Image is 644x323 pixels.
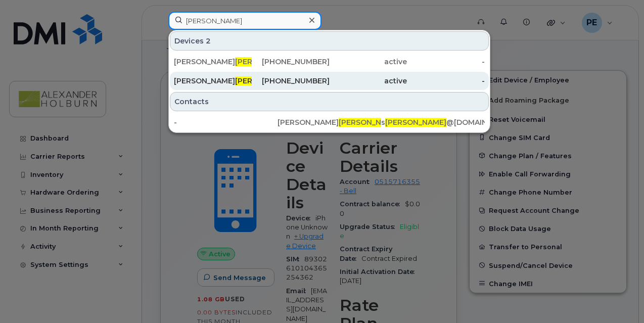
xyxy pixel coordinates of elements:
[170,53,489,71] a: [PERSON_NAME][PERSON_NAME]Apple Watch[PHONE_NUMBER]active-
[174,57,252,67] div: [PERSON_NAME] Apple Watch
[170,31,489,51] div: Devices
[235,57,296,66] span: [PERSON_NAME]
[278,117,381,127] div: [PERSON_NAME]
[252,57,330,67] div: [PHONE_NUMBER]
[206,36,211,46] span: 2
[170,113,489,131] a: -[PERSON_NAME][PERSON_NAME]s[PERSON_NAME]@[DOMAIN_NAME]
[174,117,278,127] div: -
[385,118,446,127] span: [PERSON_NAME]
[330,57,407,67] div: active
[252,76,330,86] div: [PHONE_NUMBER]
[339,118,400,127] span: [PERSON_NAME]
[330,76,407,86] div: active
[174,76,252,86] div: [PERSON_NAME]
[407,76,485,86] div: -
[168,12,321,30] input: Find something...
[407,57,485,67] div: -
[170,72,489,90] a: [PERSON_NAME][PERSON_NAME][PHONE_NUMBER]active-
[235,76,296,85] span: [PERSON_NAME]
[170,92,489,111] div: Contacts
[381,117,485,127] div: s @[DOMAIN_NAME]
